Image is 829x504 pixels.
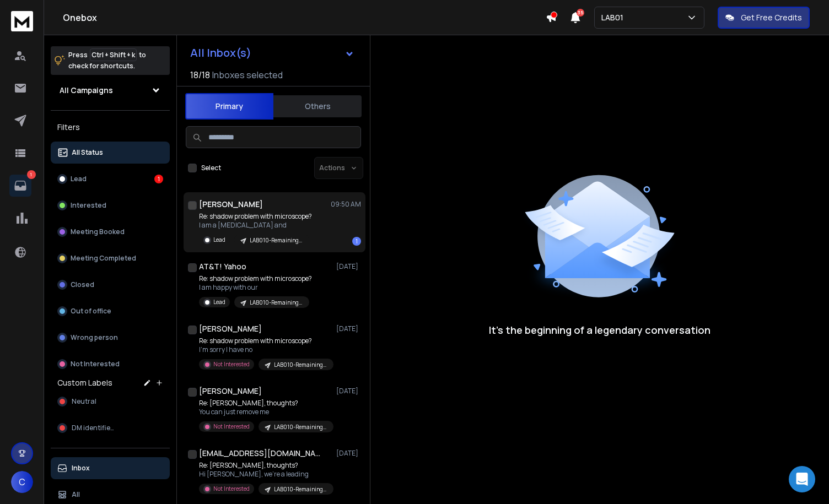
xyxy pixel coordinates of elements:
span: Neutral [72,397,96,406]
p: Closed [71,280,94,289]
p: Press to check for shortcuts. [68,50,146,72]
p: Hi [PERSON_NAME], we're a leading [199,470,331,479]
button: Interested [51,194,170,216]
p: Meeting Completed [71,254,136,263]
h1: AT&T! Yahoo [199,261,246,272]
p: 1 [27,170,36,179]
p: I'm sorry I have no [199,345,331,354]
h3: Inboxes selected [212,68,283,82]
p: [DATE] [336,324,361,333]
p: Wrong person [71,333,118,342]
h3: Filters [51,120,170,135]
h1: [PERSON_NAME] [199,199,263,210]
p: Not Interested [213,485,250,493]
p: All Status [72,148,103,157]
p: Lead [213,236,225,244]
p: Re: shadow problem with microscope? [199,337,331,345]
h1: [PERSON_NAME] [199,323,262,334]
div: 1 [154,175,163,183]
button: C [11,471,33,493]
p: Re: shadow problem with microscope? [199,212,312,221]
p: Not Interested [213,422,250,431]
p: LAB010-Remaining leads [274,423,327,431]
button: Others [273,94,362,118]
p: LAB010-Remaining leads [274,485,327,494]
img: logo [11,11,33,31]
p: All [72,490,80,499]
button: Out of office [51,300,170,322]
button: Lead1 [51,168,170,190]
h1: [EMAIL_ADDRESS][DOMAIN_NAME] [199,448,320,459]
span: 35 [577,9,584,17]
div: Open Intercom Messenger [789,466,815,492]
button: Wrong person [51,327,170,349]
p: Lead [71,175,87,183]
p: Inbox [72,464,90,473]
p: 09:50 AM [331,200,361,209]
p: [DATE] [336,387,361,395]
span: 18 / 18 [190,68,210,82]
button: All Inbox(s) [181,42,363,64]
p: Out of office [71,307,111,316]
p: LAB010-Remaining leads [250,236,303,245]
h3: Custom Labels [57,377,112,388]
p: I am a [MEDICAL_DATA] and [199,221,312,230]
button: Meeting Completed [51,247,170,269]
button: DM identified [51,417,170,439]
h1: All Inbox(s) [190,47,251,58]
p: Get Free Credits [741,12,802,23]
p: I am happy with our [199,283,312,292]
button: Get Free Credits [718,7,810,29]
p: Meeting Booked [71,227,125,236]
p: You can just remove me [199,408,331,416]
span: Ctrl + Shift + k [90,48,137,61]
p: LAB010-Remaining leads [274,361,327,369]
h1: All Campaigns [60,85,113,96]
p: Not Interested [71,360,120,368]
a: 1 [9,175,31,197]
p: Re: [PERSON_NAME], thoughts? [199,399,331,408]
button: Neutral [51,391,170,413]
p: LAB010-Remaining leads [250,299,303,307]
button: All Campaigns [51,79,170,101]
p: It’s the beginning of a legendary conversation [489,322,710,338]
button: Inbox [51,457,170,479]
p: [DATE] [336,262,361,271]
h1: [PERSON_NAME] [199,386,262,397]
h1: Onebox [63,11,546,24]
p: Interested [71,201,106,210]
button: Closed [51,274,170,296]
button: Primary [185,93,273,120]
p: Re: shadow problem with microscope? [199,274,312,283]
button: Meeting Booked [51,221,170,243]
p: [DATE] [336,449,361,458]
label: Select [201,164,221,172]
button: All Status [51,142,170,164]
div: 1 [352,237,361,246]
button: Not Interested [51,353,170,375]
span: DM identified [72,424,115,432]
p: LAB01 [601,12,628,23]
p: Not Interested [213,360,250,368]
p: Re: [PERSON_NAME], thoughts? [199,461,331,470]
p: Lead [213,298,225,306]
